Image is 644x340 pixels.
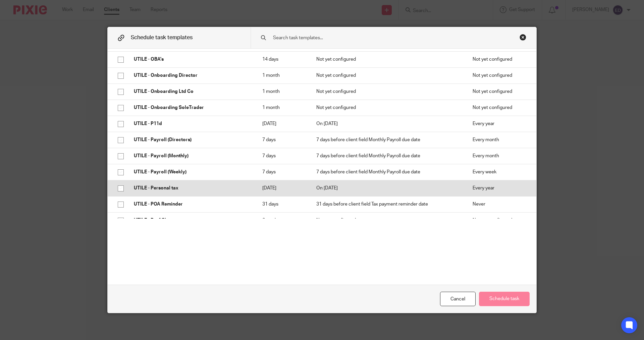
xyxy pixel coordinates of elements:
[134,104,249,111] p: UTILE - Onboarding SoleTrader
[440,292,476,306] div: Cancel
[131,35,193,40] span: Schedule task templates
[520,34,526,41] div: Close this dialog window
[473,56,526,63] p: Not yet configured
[134,88,249,95] p: UTILE - Onboarding Ltd Co
[134,201,249,208] p: UTILE - POA Reminder
[134,217,249,224] p: UTILE - Prof Clearance
[262,217,303,224] p: 6 weeks
[262,88,303,95] p: 1 month
[134,56,249,63] p: UTILE - OBA's
[134,136,249,143] p: UTILE - Payroll (Directors)
[316,72,459,79] p: Not yet configured
[473,120,526,127] p: Every year
[473,88,526,95] p: Not yet configured
[473,185,526,191] p: Every year
[316,185,459,191] p: On [DATE]
[134,72,249,79] p: UTILE - Onboarding Director
[473,72,526,79] p: Not yet configured
[262,104,303,111] p: 1 month
[262,169,303,175] p: 7 days
[473,217,526,224] p: Not yet configured
[272,34,493,42] input: Search task templates...
[316,201,459,208] p: 31 days before client field Tax payment reminder date
[134,169,249,175] p: UTILE - Payroll (Weekly)
[262,56,303,63] p: 14 days
[479,292,530,306] button: Schedule task
[316,153,459,159] p: 7 days before client field Monthly Payroll due date
[316,120,459,127] p: On [DATE]
[316,104,459,111] p: Not yet configured
[316,88,459,95] p: Not yet configured
[134,120,249,127] p: UTILE - P11d
[473,201,526,208] p: Never
[262,136,303,143] p: 7 days
[473,169,526,175] p: Every week
[473,136,526,143] p: Every month
[316,217,459,224] p: Not yet configured
[473,153,526,159] p: Every month
[316,169,459,175] p: 7 days before client field Monthly Payroll due date
[316,56,459,63] p: Not yet configured
[262,72,303,79] p: 1 month
[262,185,303,191] p: [DATE]
[262,153,303,159] p: 7 days
[134,153,249,159] p: UTILE - Payroll (Monthly)
[473,104,526,111] p: Not yet configured
[134,185,249,191] p: UTILE - Personal tax
[262,120,303,127] p: [DATE]
[316,136,459,143] p: 7 days before client field Monthly Payroll due date
[262,201,303,208] p: 31 days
